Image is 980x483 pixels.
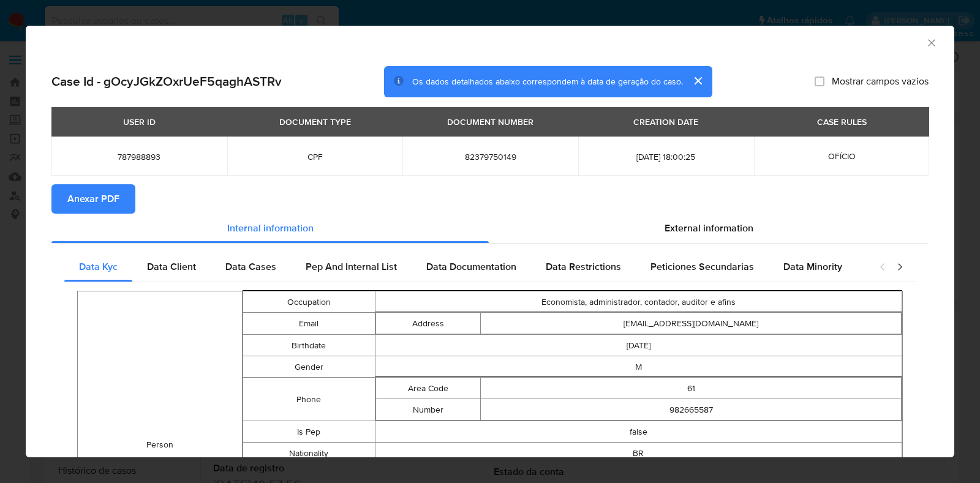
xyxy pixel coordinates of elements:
td: [EMAIL_ADDRESS][DOMAIN_NAME] [481,313,902,334]
span: Data Kyc [79,260,118,274]
div: closure-recommendation-modal [26,26,954,457]
td: Address [375,313,481,334]
button: Fechar a janela [925,37,937,48]
span: Data Client [147,260,196,274]
span: Data Documentation [426,260,516,274]
td: 61 [481,378,902,399]
td: Email [243,313,375,335]
span: Data Cases [225,260,276,274]
span: Mostrar campos vazios [832,75,929,88]
span: 82379750149 [417,151,563,162]
span: External information [665,221,753,235]
input: Mostrar campos vazios [815,77,824,86]
div: CASE RULES [810,111,874,132]
div: Detailed info [51,214,929,243]
td: BR [375,443,902,464]
span: OFÍCIO [828,150,856,162]
td: Number [375,399,481,421]
div: DOCUMENT TYPE [272,111,358,132]
span: Peticiones Secundarias [650,260,754,274]
span: Data Restrictions [546,260,621,274]
h2: Case Id - gOcyJGkZOxrUeF5qaghASTRv [51,73,282,89]
td: Area Code [375,378,481,399]
div: DOCUMENT NUMBER [440,111,541,132]
td: Nationality [243,443,375,464]
span: CPF [242,151,388,162]
td: 982665587 [481,399,902,421]
div: USER ID [116,111,163,132]
td: Is Pep [243,421,375,443]
td: Gender [243,356,375,378]
td: M [375,356,902,378]
span: Internal information [227,221,314,235]
td: Birthdate [243,335,375,356]
span: Os dados detalhados abaixo correspondem à data de geração do caso. [412,75,683,88]
div: CREATION DATE [626,111,706,132]
span: Anexar PDF [67,185,119,212]
span: [DATE] 18:00:25 [593,151,739,162]
span: Data Minority [783,260,842,274]
button: cerrar [683,66,712,95]
td: [DATE] [375,335,902,356]
span: 787988893 [66,151,213,162]
div: Detailed internal info [64,252,867,282]
td: Economista, administrador, contador, auditor e afins [375,291,902,313]
span: Pep And Internal List [306,260,397,274]
td: Occupation [243,291,375,313]
td: false [375,421,902,443]
button: Anexar PDF [51,184,135,214]
td: Phone [243,378,375,421]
